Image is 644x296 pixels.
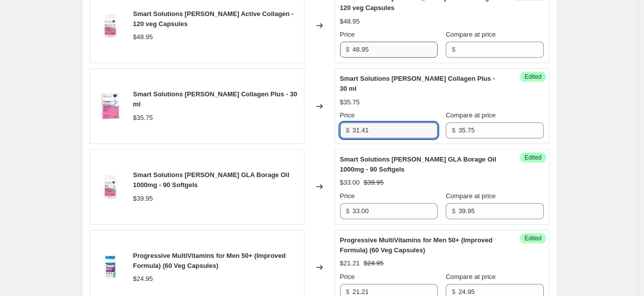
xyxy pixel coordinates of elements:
[133,252,286,269] span: Progressive MultiVitamins for Men 50+ (Improved Formula) (60 Veg Capsules)
[340,156,496,173] span: Smart Solutions [PERSON_NAME] GLA Borage Oil 1000mg - 90 Softgels
[133,10,294,28] span: Smart Solutions [PERSON_NAME] Active Collagen - 120 veg Capsules
[133,194,153,204] div: $39.95
[133,274,153,284] div: $24.95
[133,113,153,123] div: $35.75
[340,17,360,27] div: $48.95
[446,111,496,119] span: Compare at price
[340,258,360,268] div: $21.21
[364,178,384,188] strike: $39.95
[340,178,360,188] div: $33.00
[340,75,495,92] span: Smart Solutions [PERSON_NAME] Collagen Plus - 30 ml
[452,207,455,215] span: $
[95,11,125,41] img: lorna-vanderhaeghe-collagen-default-title-smart-solutions-lorna-vanderhaeghe-active-collagen-120-...
[346,288,350,295] span: $
[452,288,455,295] span: $
[340,31,355,38] span: Price
[133,171,289,189] span: Smart Solutions [PERSON_NAME] GLA Borage Oil 1000mg - 90 Softgels
[340,273,355,280] span: Price
[346,46,350,53] span: $
[133,32,153,42] div: $48.95
[340,97,360,107] div: $35.75
[524,154,541,162] span: Edited
[340,192,355,200] span: Price
[452,46,455,53] span: $
[524,234,541,242] span: Edited
[346,126,350,134] span: $
[364,258,384,268] strike: $24.95
[340,236,493,254] span: Progressive MultiVitamins for Men 50+ (Improved Formula) (60 Veg Capsules)
[95,252,125,282] img: progressive-multivitamins-for-men-50-improved-formula-60.jpg-removebg-preview_80x.png
[346,207,350,215] span: $
[446,273,496,280] span: Compare at price
[133,90,297,108] span: Smart Solutions [PERSON_NAME] Collagen Plus - 30 ml
[452,126,455,134] span: $
[446,192,496,200] span: Compare at price
[446,31,496,38] span: Compare at price
[95,172,125,202] img: smart-solutions-default-title-smart-solutions-lorna-vanderhaeghe-gla-borage-oil-1000mg-90-softgel...
[340,111,355,119] span: Price
[95,91,125,121] img: lorna-vanderhaeghe-collagen-default-title-smart-solutions-lorna-vanderhaeghe-collagen-plus-30-ml-...
[524,73,541,81] span: Edited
